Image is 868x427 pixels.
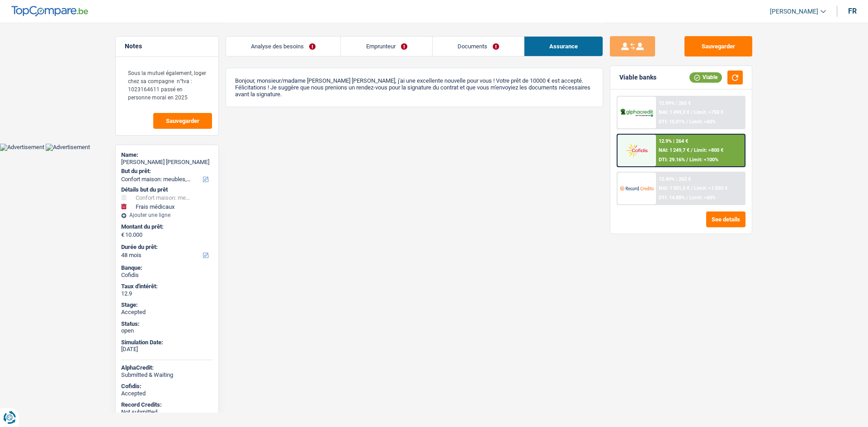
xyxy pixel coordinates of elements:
[121,327,213,334] div: open
[433,37,524,56] a: Documents
[121,364,213,371] div: AlphaCredit:
[121,309,213,316] div: Accepted
[619,74,656,81] div: Viable banks
[121,383,213,390] div: Cofidis:
[226,37,340,56] a: Analyse des besoins
[694,185,727,191] span: Limit: >1.033 €
[659,176,691,182] div: 12.49% | 262 €
[620,108,653,118] img: AlphaCredit
[121,339,213,346] div: Simulation Date:
[524,37,603,56] a: Assurance
[121,231,124,239] span: €
[691,147,693,153] span: /
[121,244,211,251] label: Durée du prêt:
[770,8,818,15] span: [PERSON_NAME]
[620,180,653,197] img: Record Credits
[763,4,826,19] a: [PERSON_NAME]
[46,144,90,151] img: Advertisement
[121,390,213,397] div: Accepted
[341,37,432,56] a: Emprunteur
[691,185,693,191] span: /
[121,151,213,159] div: Name:
[121,346,213,353] div: [DATE]
[659,100,691,106] div: 12.99% | 265 €
[121,223,211,230] label: Montant du prêt:
[686,119,688,125] span: /
[691,109,693,115] span: /
[694,147,723,153] span: Limit: >800 €
[121,168,211,175] label: But du prêt:
[153,113,212,129] button: Sauvegarder
[659,195,685,201] span: DTI: 14.88%
[125,42,209,50] h5: Notes
[121,272,213,279] div: Cofidis
[694,109,723,115] span: Limit: >750 €
[620,142,653,159] img: Cofidis
[121,186,213,193] div: Détails but du prêt
[686,157,688,163] span: /
[11,6,88,17] img: TopCompare Logo
[121,401,213,408] div: Record Credits:
[659,185,689,191] span: NAI: 1 501,5 €
[121,283,213,290] div: Taux d'intérêt:
[235,77,594,98] p: Bonjour, monsieur/madame [PERSON_NAME] [PERSON_NAME], j'ai une excellente nouvelle pour vous ! Vo...
[121,320,213,328] div: Status:
[686,195,688,201] span: /
[706,211,745,227] button: See details
[659,109,689,115] span: NAI: 1 499,3 €
[684,36,752,56] button: Sauvegarder
[659,147,689,153] span: NAI: 1 249,7 €
[121,264,213,272] div: Banque:
[121,212,213,218] div: Ajouter une ligne
[121,159,213,166] div: [PERSON_NAME] [PERSON_NAME]
[689,195,716,201] span: Limit: <60%
[121,301,213,309] div: Stage:
[121,408,213,416] div: Not submitted
[659,138,688,144] div: 12.9% | 264 €
[689,119,716,125] span: Limit: <60%
[659,157,685,163] span: DTI: 29.16%
[121,371,213,379] div: Submitted & Waiting
[848,7,857,15] div: fr
[659,119,685,125] span: DTI: 15.01%
[166,118,199,124] span: Sauvegarder
[689,157,718,163] span: Limit: <100%
[121,290,213,297] div: 12.9
[689,72,722,82] div: Viable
